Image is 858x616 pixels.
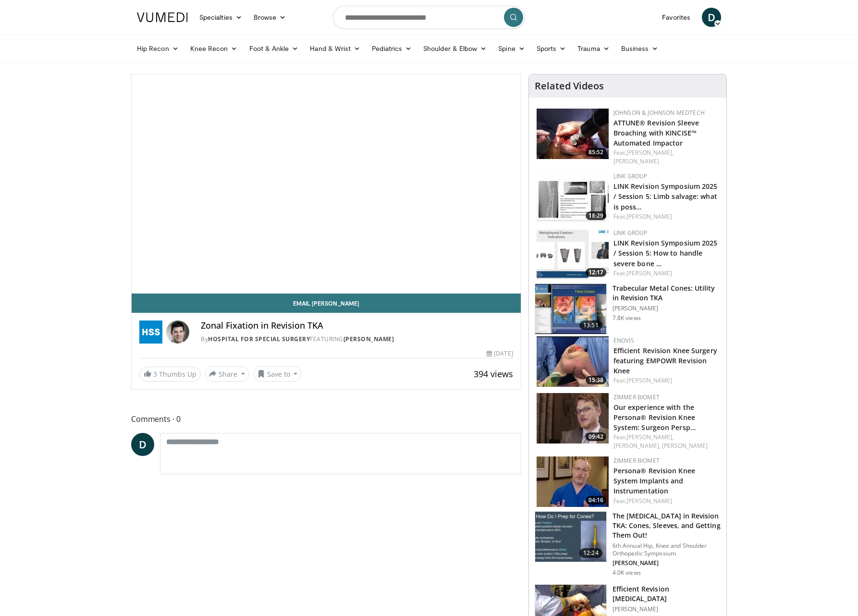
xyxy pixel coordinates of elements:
[201,320,513,331] h4: Zonal Fixation in Revision TKA
[702,8,721,27] a: D
[586,211,606,220] span: 18:29
[194,8,248,27] a: Specialties
[537,393,609,444] a: 09:42
[537,336,609,387] a: 15:38
[586,148,606,157] span: 85:52
[572,39,615,58] a: Trauma
[537,109,609,159] a: 85:52
[535,80,604,92] h4: Related Videos
[137,12,188,22] img: VuMedi Logo
[537,336,609,387] img: 2c6dc023-217a-48ee-ae3e-ea951bf834f3.150x105_q85_crop-smart_upscale.jpg
[153,370,157,379] span: 3
[613,283,721,303] h3: Trabecular Metal Cones: Utility in Revision TKA
[248,8,292,27] a: Browse
[586,432,606,441] span: 09:42
[139,367,201,382] a: 3 Thumbs Up
[535,512,606,562] img: 336362fe-f065-4c78-bb1d-53dd5067b6e8.150x105_q85_crop-smart_upscale.jpg
[626,376,672,384] a: [PERSON_NAME]
[537,229,609,279] img: 463e9b81-8a9b-46df-ab8a-52de4decb3fe.150x105_q85_crop-smart_upscale.jpg
[613,314,641,322] p: 7.8K views
[613,157,659,165] a: [PERSON_NAME]
[535,511,721,577] a: 12:24 The [MEDICAL_DATA] in Revision TKA: Cones, Sleeves, and Getting Them Out! 6th Annual Hip, K...
[537,456,609,507] a: 04:16
[579,548,602,558] span: 12:24
[613,269,719,278] div: Feat.
[613,403,696,432] a: Our experience with the Persona® Revision Knee System: Surgeon Persp…
[205,366,249,382] button: Share
[343,335,394,343] a: [PERSON_NAME]
[613,305,721,312] p: [PERSON_NAME]
[613,511,721,540] h3: The [MEDICAL_DATA] in Revision TKA: Cones, Sleeves, and Getting Them Out!
[131,39,184,58] a: Hip Recon
[613,109,705,117] a: Johnson & Johnson MedTech
[613,229,648,237] a: LINK Group
[417,39,492,58] a: Shoulder & Elbow
[132,74,521,294] video-js: Video Player
[613,148,719,166] div: Feat.
[184,39,244,58] a: Knee Recon
[656,8,696,27] a: Favorites
[626,148,674,157] a: [PERSON_NAME],
[613,238,718,268] a: LINK Revision Symposium 2025 / Session 5: How to handle severe bone …
[304,39,366,58] a: Hand & Wrist
[531,39,572,58] a: Sports
[626,269,672,277] a: [PERSON_NAME]
[333,6,525,29] input: Search topics, interventions
[613,118,699,148] a: ATTUNE® Revision Sleeve Broaching with KINCISE™ Automated Impactor
[626,212,672,221] a: [PERSON_NAME]
[537,109,609,159] img: a6cc4739-87cc-4358-abd9-235c6f460cb9.150x105_q85_crop-smart_upscale.jpg
[166,320,189,344] img: Avatar
[244,39,305,58] a: Foot & Ankle
[613,346,717,375] a: Efficient Revision Knee Surgery featuring EMPOWR Revision Knee
[613,212,719,221] div: Feat.
[613,605,721,613] p: [PERSON_NAME]
[613,466,695,495] a: Persona® Revision Knee System Implants and Instrumentation
[613,393,660,401] a: Zimmer Biomet
[253,366,302,382] button: Save to
[613,433,719,450] div: Feat.
[535,283,721,334] a: 13:51 Trabecular Metal Cones: Utility in Revision TKA [PERSON_NAME] 7.8K views
[131,433,154,456] a: D
[613,497,719,505] div: Feat.
[487,349,513,358] div: [DATE]
[537,456,609,507] img: ca84d45e-8f05-4bb2-8d95-5e9a3f95d8cb.150x105_q85_crop-smart_upscale.jpg
[586,376,606,384] span: 15:38
[492,39,530,58] a: Spine
[132,294,521,313] a: Email [PERSON_NAME]
[613,376,719,385] div: Feat.
[474,368,513,380] span: 394 views
[586,268,606,277] span: 12:17
[537,172,609,222] a: 18:29
[613,456,660,465] a: Zimmer Biomet
[366,39,417,58] a: Pediatrics
[201,335,513,344] div: By FEATURING
[626,497,672,505] a: [PERSON_NAME]
[613,172,648,180] a: LINK Group
[535,284,606,334] img: 286158_0001_1.png.150x105_q85_crop-smart_upscale.jpg
[537,172,609,222] img: cc288bf3-a1fa-4896-92c4-d329ac39a7f3.150x105_q85_crop-smart_upscale.jpg
[613,442,661,450] a: [PERSON_NAME],
[131,413,521,425] span: Comments 0
[613,542,721,557] p: 6th Annual Hip, Knee and Shoulder Orthopedic Symposium
[139,320,162,344] img: Hospital for Special Surgery
[613,182,718,211] a: LINK Revision Symposium 2025 / Session 5: Limb salvage: what is poss…
[579,320,602,330] span: 13:51
[613,559,721,567] p: [PERSON_NAME]
[537,393,609,444] img: 7b09b83e-8b07-49a9-959a-b57bd9bf44da.150x105_q85_crop-smart_upscale.jpg
[537,229,609,279] a: 12:17
[613,336,634,345] a: Enovis
[615,39,664,58] a: Business
[586,496,606,505] span: 04:16
[613,569,641,577] p: 4.0K views
[613,584,721,604] h3: Efficient Revision [MEDICAL_DATA]
[626,433,674,441] a: [PERSON_NAME],
[208,335,310,343] a: Hospital for Special Surgery
[662,442,708,450] a: [PERSON_NAME]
